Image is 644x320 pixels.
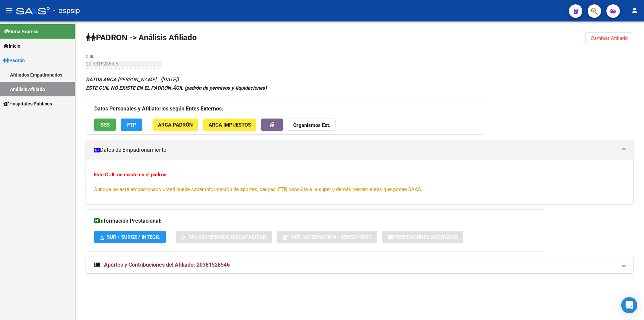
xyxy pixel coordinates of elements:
[291,234,372,240] span: Not. Internacion / Censo Hosp.
[209,122,251,128] span: ARCA Impuestos
[86,77,118,83] strong: DATOS ARCA:
[86,77,156,83] span: [PERSON_NAME]
[3,100,52,107] span: Hospitales Públicos
[3,57,25,64] span: Padrón
[203,119,256,131] button: ARCA Impuestos
[5,6,13,14] mat-icon: menu
[382,231,463,243] button: Prestaciones Auditadas
[53,3,80,18] span: - ospsip
[121,119,142,131] button: FTP
[3,42,20,50] span: Inicio
[293,122,330,128] strong: Organismos Ext.
[288,119,336,131] button: Organismos Ext.
[277,231,377,243] button: Not. Internacion / Censo Hosp.
[94,146,617,154] mat-panel-title: Datos de Empadronamiento
[94,104,475,113] h3: Datos Personales y Afiliatorios según Entes Externos:
[585,32,633,44] button: Cambiar Afiliado
[86,140,633,160] mat-expansion-panel-header: Datos de Empadronamiento
[94,186,422,192] span: Aunque no esté empadronado usted puede saber información de aportes, deudas, FTP, consulta a la s...
[127,122,136,128] span: FTP
[86,85,267,91] strong: ESTE CUIL NO EXISTE EN EL PADRÓN ÁGIL (padrón de permisos y liquidaciones)
[101,122,110,128] span: SSS
[104,262,230,268] span: Aportes y Contribuciones del Afiliado: 20381528546
[86,160,633,204] div: Datos de Empadronamiento
[94,231,166,243] button: SUR / SURGE / INTEGR.
[393,234,458,240] span: Prestaciones Auditadas
[158,122,193,128] span: ARCA Padrón
[176,231,272,243] button: Sin Certificado Discapacidad
[160,77,179,83] span: ([DATE])
[591,35,628,41] span: Cambiar Afiliado
[86,33,197,42] strong: PADRON -> Análisis Afiliado
[94,119,116,131] button: SSS
[621,297,637,313] div: Open Intercom Messenger
[631,6,639,14] mat-icon: person
[153,119,198,131] button: ARCA Padrón
[94,172,168,178] strong: Este CUIL no existe en el padrón.
[94,216,536,226] h3: Información Prestacional:
[107,234,160,240] span: SUR / SURGE / INTEGR.
[86,257,633,273] mat-expansion-panel-header: Aportes y Contribuciones del Afiliado: 20381528546
[189,234,266,240] span: Sin Certificado Discapacidad
[3,28,38,35] span: Firma Express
